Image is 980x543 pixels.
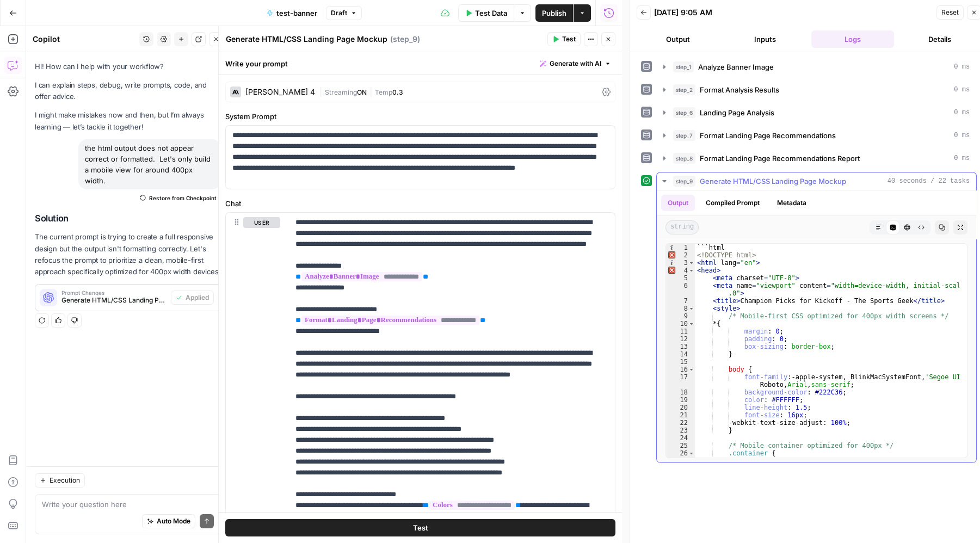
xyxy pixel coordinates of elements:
[699,195,766,211] button: Compiled Prompt
[245,88,315,96] div: [PERSON_NAME] 4
[550,59,601,69] span: Generate with AI
[35,109,221,132] p: I might make mistakes now and then, but I’m always learning — let’s tackle it together!
[637,30,719,48] button: Output
[562,34,576,44] span: Test
[941,8,959,17] span: Reset
[657,58,976,76] button: 0 ms
[357,88,367,96] span: ON
[225,519,615,536] button: Test
[319,86,325,97] span: |
[700,176,846,187] span: Generate HTML/CSS Landing Page Mockup
[367,86,375,97] span: |
[33,34,136,45] div: Copilot
[666,457,695,465] div: 27
[542,8,566,18] span: Publish
[666,312,695,320] div: 9
[412,522,428,533] span: Test
[50,476,80,485] span: Execution
[666,335,695,343] div: 12
[142,514,195,528] button: Auto Mode
[35,213,221,224] h2: Solution
[666,259,676,267] span: Info, read annotations row 3
[673,107,695,118] span: step_6
[325,88,357,96] span: Streaming
[326,6,362,20] button: Draft
[657,127,976,144] button: 0 ms
[666,320,695,328] div: 10
[226,34,387,45] textarea: Generate HTML/CSS Landing Page Mockup
[887,176,970,186] span: 40 seconds / 22 tasks
[954,108,970,118] span: 0 ms
[954,131,970,140] span: 0 ms
[225,111,615,122] label: System Prompt
[666,358,695,366] div: 15
[673,130,695,141] span: step_7
[657,190,976,462] div: 40 seconds / 22 tasks
[657,172,976,190] button: 40 seconds / 22 tasks
[666,404,695,411] div: 20
[954,62,970,72] span: 0 ms
[535,57,615,71] button: Generate with AI
[535,4,573,22] button: Publish
[186,293,209,303] span: Applied
[688,267,694,274] span: Toggle code folding, rows 4 through 312
[35,231,221,277] p: The current prompt is trying to create a full responsive design but the output isn't formatting c...
[657,150,976,167] button: 0 ms
[458,4,514,22] button: Test Data
[698,61,774,72] span: Analyze Banner Image
[666,434,695,442] div: 24
[666,350,695,358] div: 14
[657,104,976,121] button: 0 ms
[666,427,695,434] div: 23
[331,8,347,18] span: Draft
[666,305,695,312] div: 8
[392,88,403,96] span: 0.3
[157,516,190,526] span: Auto Mode
[219,52,622,75] div: Write your prompt
[666,244,676,251] span: Info, read annotations row 1
[243,217,280,228] button: user
[135,192,221,205] button: Restore from Checkpoint
[811,30,894,48] button: Logs
[666,297,695,305] div: 7
[688,449,694,457] span: Toggle code folding, rows 26 through 30
[700,130,836,141] span: Format Landing Page Recommendations
[666,449,695,457] div: 26
[61,290,167,295] span: Prompt Changes
[547,32,581,46] button: Test
[688,366,694,373] span: Toggle code folding, rows 16 through 23
[666,366,695,373] div: 16
[673,84,695,95] span: step_2
[666,442,695,449] div: 25
[666,274,695,282] div: 5
[390,34,420,45] span: ( step_9 )
[700,107,774,118] span: Landing Page Analysis
[666,267,676,274] span: Error, read annotations row 4
[666,328,695,335] div: 11
[375,88,392,96] span: Temp
[260,4,324,22] button: test-banner
[35,473,85,488] button: Execution
[688,320,694,328] span: Toggle code folding, rows 10 through 14
[61,295,167,305] span: Generate HTML/CSS Landing Page Mockup (step_9)
[700,84,779,95] span: Format Analysis Results
[936,5,964,20] button: Reset
[666,282,695,297] div: 6
[666,419,695,427] div: 22
[661,195,695,211] button: Output
[35,79,221,102] p: I can explain steps, debug, write prompts, code, and offer advice.
[666,251,676,259] span: Error, read annotations row 2
[666,244,695,251] div: 1
[666,411,695,419] div: 21
[688,305,694,312] span: Toggle code folding, rows 8 through 311
[688,259,694,267] span: Toggle code folding, rows 3 through 418
[666,267,695,274] div: 4
[673,153,695,164] span: step_8
[666,343,695,350] div: 13
[666,373,695,388] div: 17
[171,291,214,305] button: Applied
[78,139,221,189] div: the html output does not appear correct or formatted. Let's only build a mobile view for around 4...
[954,85,970,95] span: 0 ms
[149,194,217,202] span: Restore from Checkpoint
[666,259,695,267] div: 3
